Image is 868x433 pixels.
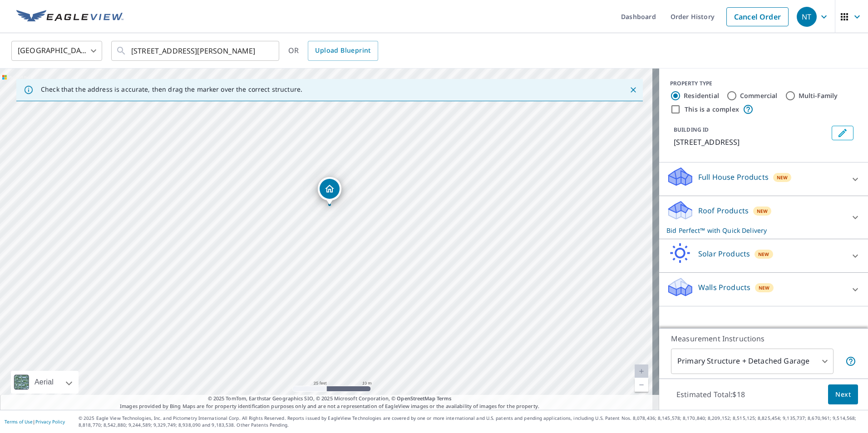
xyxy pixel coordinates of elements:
[666,226,844,235] p: Bid Perfect™ with Quick Delivery
[288,41,378,61] div: OR
[832,126,853,140] button: Edit building 1
[797,7,817,27] div: NT
[845,356,856,367] span: Your report will include the primary structure and a detached garage if one exists.
[635,378,648,392] a: Current Level 20, Zoom Out
[79,415,863,428] p: © 2025 Eagle View Technologies, Inc. and Pictometry International Corp. All Rights Reserved. Repo...
[16,10,123,24] img: EV Logo
[666,200,861,235] div: Roof ProductsNewBid Perfect™ with Quick Delivery
[308,41,378,61] a: Upload Blueprint
[11,38,102,64] div: [GEOGRAPHIC_DATA]
[726,7,789,26] a: Cancel Order
[131,38,261,64] input: Search by address or latitude-longitude
[627,84,639,96] button: Close
[437,395,452,402] a: Terms
[666,166,861,192] div: Full House ProductsNew
[698,205,749,216] p: Roof Products
[698,172,769,182] p: Full House Products
[397,395,435,402] a: OpenStreetMap
[5,419,65,424] p: |
[666,276,861,302] div: Walls ProductsNew
[315,45,370,56] span: Upload Blueprint
[685,105,739,114] label: This is a complex
[671,349,833,374] div: Primary Structure + Detached Garage
[835,389,851,400] span: Next
[777,174,788,181] span: New
[5,418,33,425] a: Terms of Use
[698,248,750,259] p: Solar Products
[799,91,838,100] label: Multi-Family
[208,395,452,403] span: © 2025 TomTom, Earthstar Geographics SIO, © 2025 Microsoft Corporation, ©
[740,91,778,100] label: Commercial
[698,282,750,293] p: Walls Products
[758,251,769,258] span: New
[759,284,770,291] span: New
[828,384,858,405] button: Next
[684,91,719,100] label: Residential
[11,371,79,394] div: Aerial
[674,137,828,148] p: [STREET_ADDRESS]
[674,126,709,133] p: BUILDING ID
[671,333,856,344] p: Measurement Instructions
[32,371,56,394] div: Aerial
[35,418,65,425] a: Privacy Policy
[666,243,861,269] div: Solar ProductsNew
[635,364,648,378] a: Current Level 20, Zoom In Disabled
[670,79,857,88] div: PROPERTY TYPE
[41,85,302,93] p: Check that the address is accurate, then drag the marker over the correct structure.
[757,207,768,215] span: New
[669,384,752,404] p: Estimated Total: $18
